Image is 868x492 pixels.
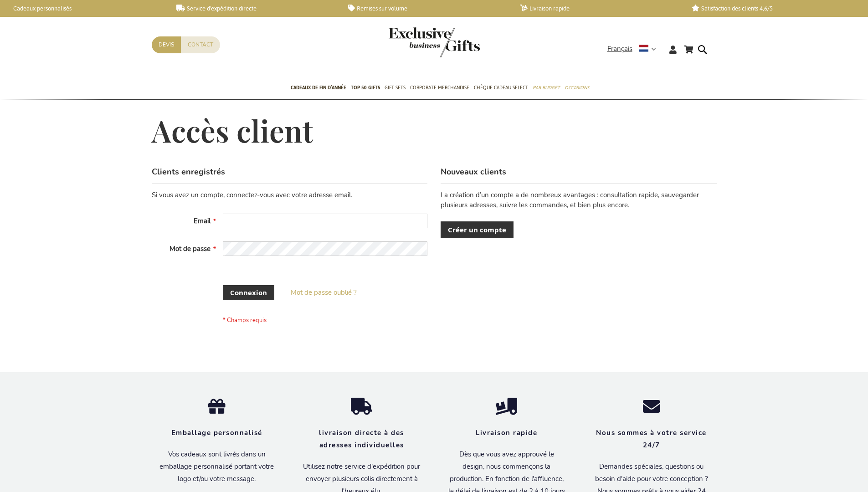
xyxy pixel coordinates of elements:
span: Corporate Merchandise [410,83,469,92]
p: Vos cadeaux sont livrés dans un emballage personnalisé portant votre logo et/ou votre message. [158,448,276,485]
strong: Livraison rapide [476,428,537,437]
a: Corporate Merchandise [410,77,469,100]
a: Gift Sets [385,77,406,100]
a: Cadeaux de fin d’année [291,77,346,100]
span: Connexion [230,288,267,297]
a: Par budget [533,77,560,100]
span: Mot de passe [169,244,211,253]
a: Remises sur volume [348,5,505,12]
a: Contact [181,36,220,53]
strong: Nous sommes à votre service 24/7 [596,428,707,450]
a: Chèque Cadeau Select [474,77,528,100]
strong: Nouveaux clients [441,166,506,177]
div: Si vous avez un compte, connectez-vous avec votre adresse email. [152,190,427,200]
span: Par budget [533,83,560,92]
a: Devis [152,36,181,53]
span: Accès client [152,111,313,150]
strong: Clients enregistrés [152,166,225,177]
a: Cadeaux personnalisés [5,5,162,12]
span: Français [607,44,632,54]
a: Satisfaction des clients 4,6/5 [692,5,849,12]
a: Créer un compte [441,221,514,238]
a: Mot de passe oublié ? [291,288,357,297]
span: Gift Sets [385,83,406,92]
span: Email [194,216,211,225]
a: Occasions [565,77,589,100]
strong: Emballage personnalisé [171,428,262,437]
img: Exclusive Business gifts logo [389,27,480,57]
span: Mot de passe oublié ? [291,288,357,297]
span: Chèque Cadeau Select [474,83,528,92]
span: Créer un compte [448,225,506,235]
a: Service d'expédition directe [176,5,334,12]
span: Cadeaux de fin d’année [291,83,346,92]
button: Connexion [223,285,274,300]
span: TOP 50 Gifts [351,83,380,92]
strong: livraison directe à des adresses individuelles [319,428,404,450]
span: Occasions [565,83,589,92]
a: Livraison rapide [520,5,677,12]
a: store logo [389,27,434,57]
a: TOP 50 Gifts [351,77,380,100]
p: La création d’un compte a de nombreux avantages : consultation rapide, sauvegarder plusieurs adre... [441,190,716,210]
input: Email [223,214,427,228]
